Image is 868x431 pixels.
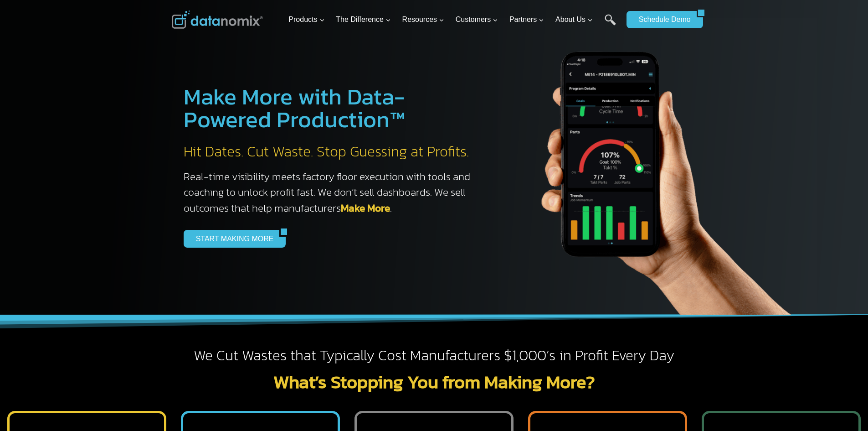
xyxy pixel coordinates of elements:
[555,14,593,26] span: About Us
[172,346,697,365] h2: We Cut Wastes that Typically Cost Manufacturers $1,000’s in Profit Every Day
[285,5,622,35] nav: Primary Navigation
[341,200,390,216] a: Make More
[5,270,151,426] iframe: Popup CTA
[184,142,480,161] h2: Hit Dates. Cut Waste. Stop Guessing at Profits.
[498,18,817,315] img: The Datanoix Mobile App available on Android and iOS Devices
[172,10,263,29] img: Datanomix
[509,14,544,26] span: Partners
[184,85,480,131] h1: Make More with Data-Powered Production™
[184,169,480,216] h3: Real-time visibility meets factory floor execution with tools and coaching to unlock profit fast....
[605,14,616,35] a: Search
[172,373,697,391] h2: What’s Stopping You from Making More?
[627,11,697,28] a: Schedule Demo
[402,14,444,26] span: Resources
[336,14,391,26] span: The Difference
[288,14,324,26] span: Products
[184,230,280,247] a: START MAKING MORE
[456,14,498,26] span: Customers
